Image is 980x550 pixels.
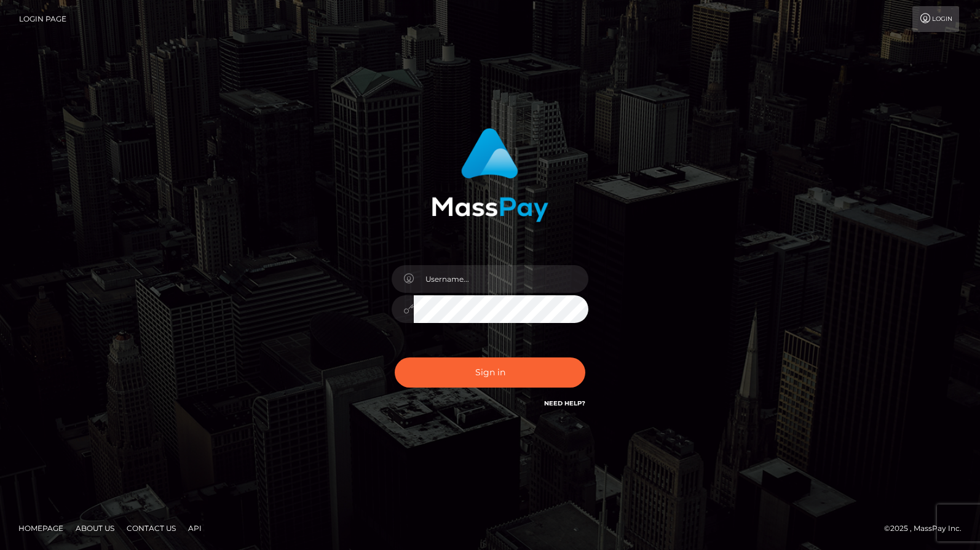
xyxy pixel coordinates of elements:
[395,357,585,388] button: Sign in
[71,519,119,538] a: About Us
[183,519,207,538] a: API
[14,519,68,538] a: Homepage
[432,128,548,222] img: MassPay Login
[544,399,585,407] a: Need Help?
[912,6,959,32] a: Login
[884,522,971,535] div: © 2025 , MassPay Inc.
[19,6,66,32] a: Login Page
[414,265,588,293] input: Username...
[122,519,181,538] a: Contact Us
